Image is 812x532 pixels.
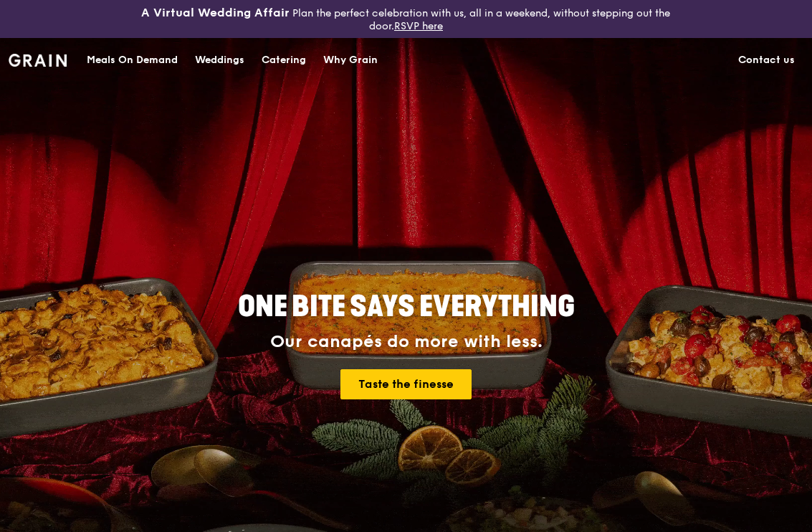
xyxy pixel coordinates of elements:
[730,39,803,82] a: Contact us
[315,39,386,82] a: Why Grain
[186,39,253,82] a: Weddings
[135,6,677,32] div: Plan the perfect celebration with us, all in a weekend, without stepping out the door.
[340,369,472,399] a: Taste the finesse
[9,37,67,80] a: GrainGrain
[253,39,315,82] a: Catering
[323,39,378,82] div: Why Grain
[394,20,443,32] a: RSVP here
[141,6,290,20] h3: A Virtual Wedding Affair
[195,39,244,82] div: Weddings
[262,39,306,82] div: Catering
[148,332,664,352] div: Our canapés do more with less.
[238,290,575,324] span: ONE BITE SAYS EVERYTHING
[87,39,178,82] div: Meals On Demand
[9,54,67,67] img: Grain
